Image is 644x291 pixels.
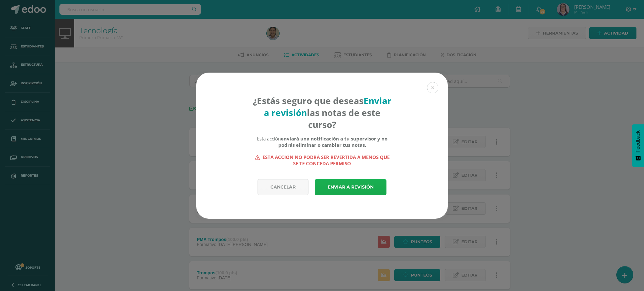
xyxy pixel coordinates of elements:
[635,130,641,152] span: Feedback
[427,82,438,93] button: Close (Esc)
[258,179,308,195] a: Cancelar
[253,154,392,167] strong: Esta acción no podrá ser revertida a menos que se te conceda permiso
[315,179,386,195] a: Enviar a revisión
[264,95,391,118] strong: Enviar a revisión
[632,124,644,167] button: Feedback - Mostrar encuesta
[253,95,392,130] h4: ¿Estás seguro que deseas las notas de este curso?
[253,135,392,148] div: Esta acción
[278,135,387,148] b: enviará una notificación a tu supervisor y no podrás eliminar o cambiar tus notas.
